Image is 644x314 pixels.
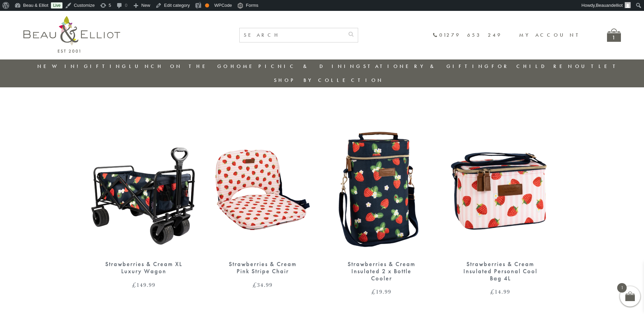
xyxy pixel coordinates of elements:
a: Outlet [575,63,620,70]
a: My account [519,32,583,38]
img: Strawberries & Cream Insulated Personal Cool Bag 4L [448,118,553,254]
span: £ [490,287,495,296]
span: £ [253,281,257,289]
a: Gifting [84,63,128,70]
img: Strawberries & Cream Insulated 2 x Bottle Cooler [329,118,434,254]
span: £ [371,287,376,296]
a: Live [51,2,62,8]
div: Strawberries & Cream Insulated Personal Cool Bag 4L [460,261,541,282]
img: Strawberries & Cream XL Luxury Wagon [91,118,197,254]
div: Strawberries & Cream Insulated 2 x Bottle Cooler [341,261,422,282]
a: Lunch On The Go [129,63,229,70]
a: New in! [37,63,83,70]
a: Stationery & Gifting [363,63,491,70]
div: Strawberries & Cream XL Luxury Wagon [103,261,185,275]
a: 01279 653 249 [433,32,502,38]
a: Picnic & Dining [258,63,362,70]
a: Strawberries & Cream XL Luxury Wagon Strawberries & Cream XL Luxury Wagon £149.99 [91,118,197,288]
bdi: 149.99 [132,281,155,289]
span: Beauandelliot [596,3,623,8]
div: Strawberries & Cream Pink Stripe Chair [222,261,303,275]
span: £ [132,281,136,289]
img: logo [23,16,120,53]
a: Strawberries & Cream Pink Stripe Chair Strawberries & Cream Pink Stripe Chair £34.99 [210,118,315,288]
a: Home [231,63,258,70]
bdi: 14.99 [490,287,510,296]
bdi: 19.99 [371,287,391,296]
bdi: 34.99 [253,281,273,289]
span: 1 [617,283,627,293]
img: Strawberries & Cream Pink Stripe Chair [210,118,315,254]
a: Shop by collection [274,77,384,84]
a: Strawberries & Cream Insulated Personal Cool Bag 4L Strawberries & Cream Insulated Personal Cool ... [448,118,553,295]
a: Strawberries & Cream Insulated 2 x Bottle Cooler Strawberries & Cream Insulated 2 x Bottle Cooler... [329,118,434,295]
a: 1 [607,29,621,42]
input: SEARCH [240,28,344,42]
div: OK [205,3,209,7]
a: For Children [492,63,574,70]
